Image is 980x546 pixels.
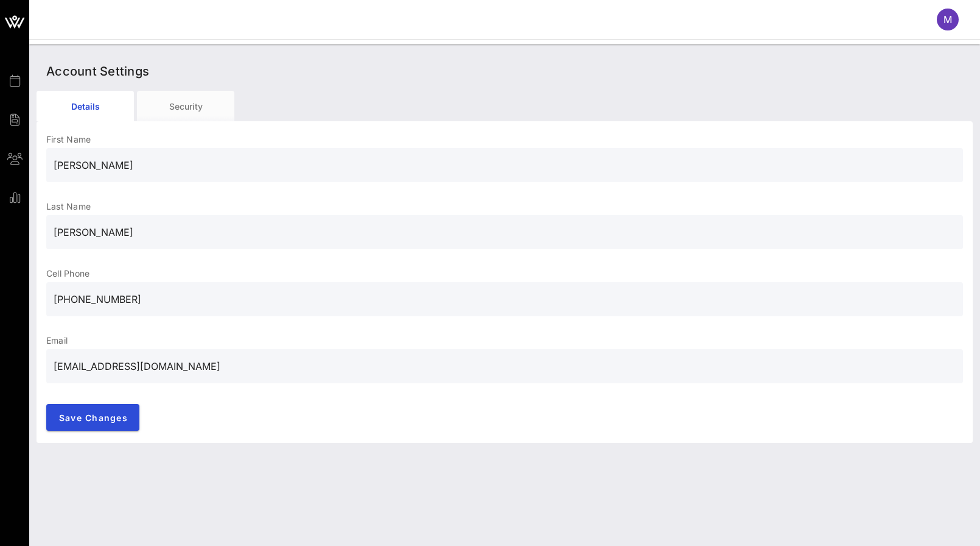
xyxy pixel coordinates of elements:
p: Cell Phone [46,268,963,280]
div: Details [37,91,134,121]
div: Security [137,91,234,121]
div: Account Settings [37,52,973,91]
button: Save Changes [46,404,139,431]
p: Last Name [46,200,963,213]
p: First Name [46,133,963,146]
span: Save Changes [58,413,128,423]
div: M [937,9,959,30]
p: Email [46,335,963,347]
span: M [943,13,952,26]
